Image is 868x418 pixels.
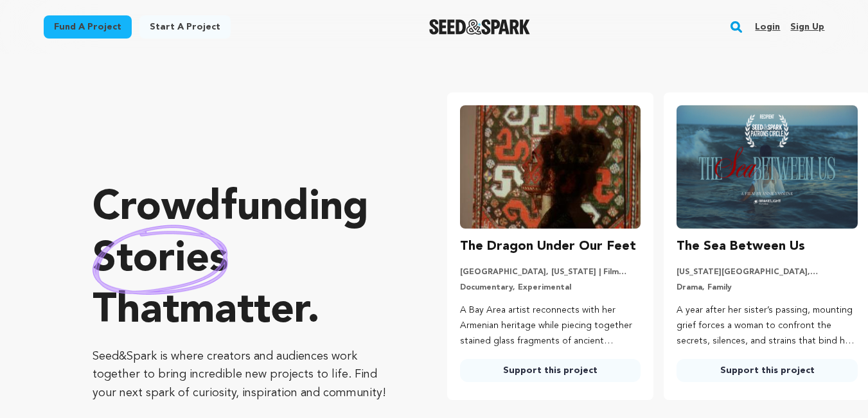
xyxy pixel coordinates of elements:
p: Documentary, Experimental [460,283,641,293]
a: Start a project [139,15,231,39]
p: Drama, Family [677,283,858,293]
p: A Bay Area artist reconnects with her Armenian heritage while piecing together stained glass frag... [460,303,641,349]
img: Seed&Spark Logo Dark Mode [429,19,530,35]
a: Fund a project [44,15,132,39]
p: A year after her sister’s passing, mounting grief forces a woman to confront the secrets, silence... [677,303,858,349]
img: The Dragon Under Our Feet image [460,105,641,229]
p: [US_STATE][GEOGRAPHIC_DATA], [US_STATE] | Film Short [677,267,858,277]
h3: The Dragon Under Our Feet [460,236,636,257]
span: matter [179,291,307,332]
h3: The Sea Between Us [677,236,805,257]
img: hand sketched image [93,225,228,295]
a: Support this project [460,359,641,382]
p: Crowdfunding that . [93,183,396,337]
a: Login [755,17,780,37]
p: [GEOGRAPHIC_DATA], [US_STATE] | Film Feature [460,267,641,277]
p: Seed&Spark is where creators and audiences work together to bring incredible new projects to life... [93,347,396,403]
img: The Sea Between Us image [677,105,858,229]
a: Support this project [677,359,858,382]
a: Seed&Spark Homepage [429,19,530,35]
a: Sign up [790,17,824,37]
